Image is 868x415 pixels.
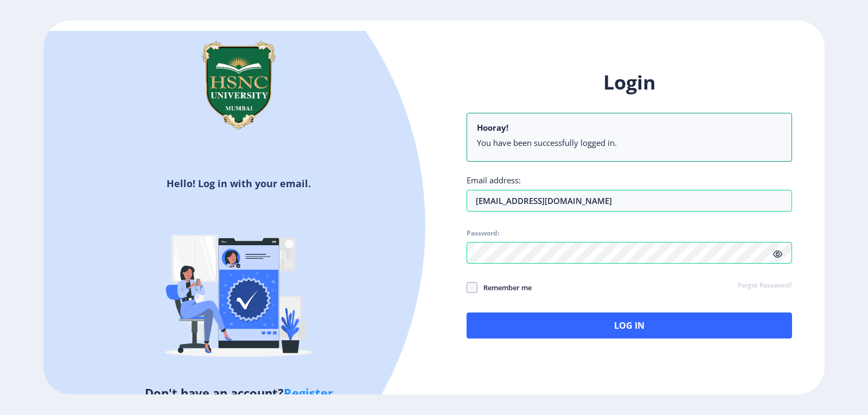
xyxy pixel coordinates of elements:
b: Hooray! [477,122,508,133]
span: Remember me [477,281,532,294]
img: hsnc.png [184,31,293,139]
label: Email address: [467,175,521,186]
input: Email address [467,190,792,212]
h1: Login [467,69,792,95]
img: Verified-rafiki.svg [144,194,334,384]
label: Password: [467,229,499,238]
li: You have been successfully logged in. [477,137,782,148]
h5: Don't have an account? [52,384,426,401]
a: Forgot Password? [738,281,792,291]
button: Log In [467,312,792,339]
a: Register [284,385,333,401]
